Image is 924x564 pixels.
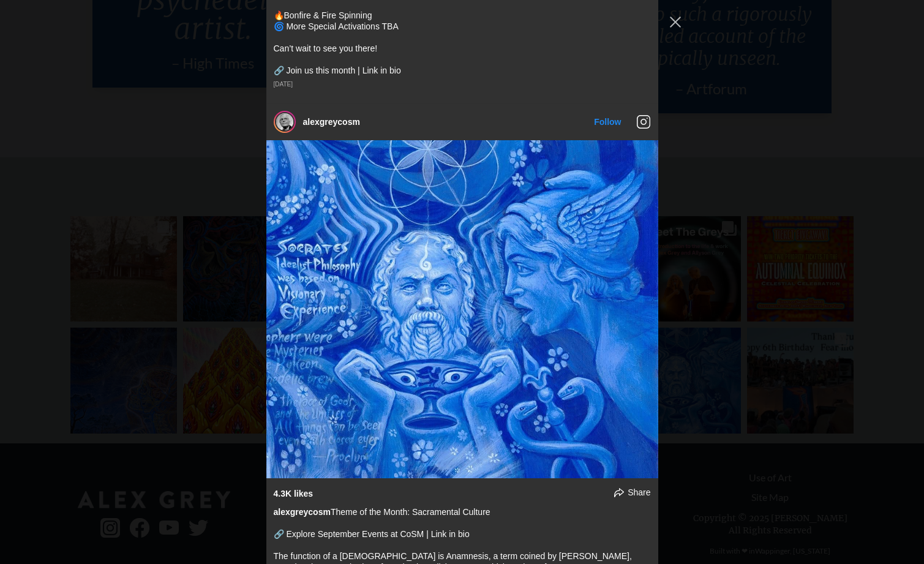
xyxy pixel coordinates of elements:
[274,81,651,88] div: [DATE]
[274,488,314,499] div: 4.3K likes
[628,487,650,498] span: Share
[666,12,685,32] button: Close Instagram Feed Popup
[594,117,621,127] a: Follow
[276,113,293,130] img: alexgreycosm
[303,117,360,127] a: alexgreycosm
[274,507,331,517] a: alexgreycosm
